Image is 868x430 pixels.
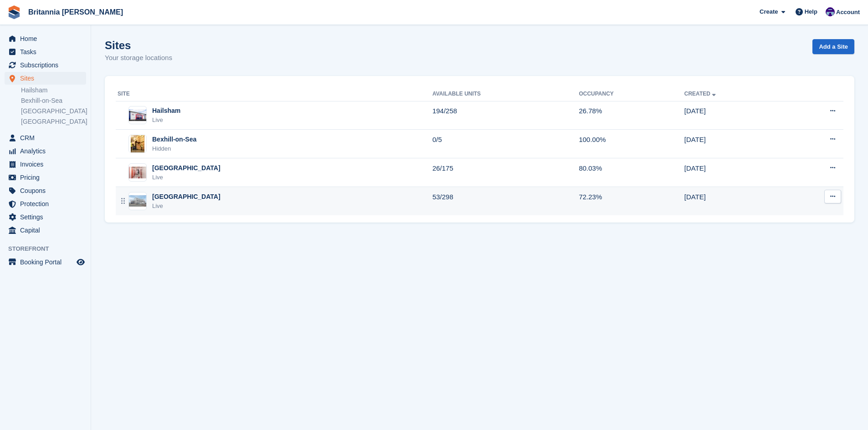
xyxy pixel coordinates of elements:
a: [GEOGRAPHIC_DATA] [21,117,86,126]
span: Account [836,8,860,17]
span: Sites [20,72,75,85]
span: Tasks [20,46,75,58]
img: Image of Eastbourne site [129,195,146,207]
th: Site [116,87,432,101]
img: Cameron Ballard [826,7,835,16]
img: Image of Hailsham site [129,109,146,121]
div: Live [152,202,221,211]
a: menu [5,197,86,210]
a: Created [684,91,718,97]
span: Help [805,7,817,16]
div: Bexhill-on-Sea [152,135,196,144]
p: Your storage locations [105,53,172,63]
td: 80.03% [579,158,684,187]
span: Home [20,32,75,45]
a: Add a Site [812,39,854,54]
a: menu [5,256,86,268]
a: Hailsham [21,86,86,95]
div: [GEOGRAPHIC_DATA] [152,163,221,173]
a: menu [5,224,86,237]
td: [DATE] [684,158,785,187]
span: Coupons [20,184,75,197]
a: [GEOGRAPHIC_DATA] [21,107,86,116]
a: menu [5,171,86,184]
img: Image of Bexhill-on-Sea site [131,135,144,153]
div: Hidden [152,144,196,153]
a: menu [5,132,86,144]
td: 100.00% [579,130,684,158]
span: Subscriptions [20,59,75,71]
span: Create [760,7,778,16]
a: menu [5,211,86,223]
span: CRM [20,132,75,144]
a: Britannia [PERSON_NAME] [25,5,127,20]
a: Bexhill-on-Sea [21,96,86,105]
div: [GEOGRAPHIC_DATA] [152,192,221,202]
div: Live [152,116,180,125]
td: 0/5 [432,130,579,158]
span: Storefront [8,244,91,253]
img: Image of Newhaven site [129,167,146,178]
td: [DATE] [684,101,785,130]
span: Settings [20,211,75,223]
img: stora-icon-8386f47178a22dfd0bd8f6a31ec36ba5ce8667c1dd55bd0f319d3a0aa187defe.svg [7,5,21,19]
span: Protection [20,197,75,210]
a: menu [5,158,86,171]
div: Hailsham [152,106,180,116]
td: [DATE] [684,187,785,215]
a: menu [5,145,86,157]
span: Pricing [20,171,75,184]
a: Preview store [75,257,86,268]
td: 53/298 [432,187,579,215]
span: Analytics [20,145,75,157]
td: 26/175 [432,158,579,187]
th: Occupancy [579,87,684,101]
td: 194/258 [432,101,579,130]
a: menu [5,184,86,197]
td: 72.23% [579,187,684,215]
a: menu [5,46,86,58]
th: Available Units [432,87,579,101]
a: menu [5,59,86,71]
td: 26.78% [579,101,684,130]
span: Capital [20,224,75,237]
a: menu [5,32,86,45]
a: menu [5,72,86,85]
span: Invoices [20,158,75,171]
span: Booking Portal [20,256,75,268]
div: Live [152,173,221,182]
h1: Sites [105,39,172,51]
td: [DATE] [684,130,785,158]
